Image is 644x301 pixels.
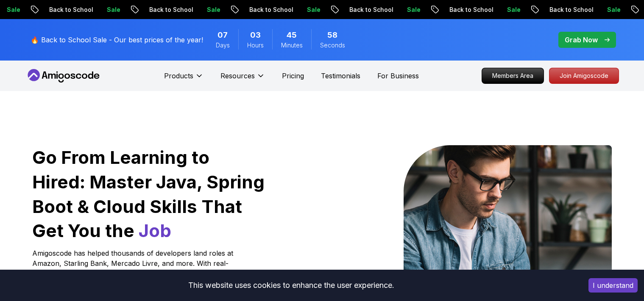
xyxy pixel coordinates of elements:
p: Amigoscode has helped thousands of developers land roles at Amazon, Starling Bank, Mercado Livre,... [32,248,236,289]
a: Join Amigoscode [549,68,619,84]
span: 45 Minutes [287,29,297,41]
p: Resources [220,71,255,81]
p: Join Amigoscode [549,68,619,83]
span: 3 Hours [250,29,261,41]
p: Back to School [293,6,350,14]
button: Resources [220,71,265,88]
a: Members Area [482,68,544,84]
p: Sale [250,6,277,14]
p: Members Area [482,68,544,83]
p: 🔥 Back to School Sale - Our best prices of the year! [31,35,203,45]
p: Sale [450,6,477,14]
p: Sale [550,6,577,14]
a: Testimonials [321,71,360,81]
p: Back to School [493,6,550,14]
p: Products [164,71,193,81]
a: For Business [377,71,419,81]
span: Seconds [320,41,345,50]
div: This website uses cookies to enhance the user experience. [6,276,576,295]
p: Back to School [393,6,450,14]
p: Grab Now [565,35,598,45]
span: Hours [247,41,264,50]
p: Sale [150,6,177,14]
button: Products [164,71,204,88]
p: Back to School [192,6,250,14]
h1: Go From Learning to Hired: Master Java, Spring Boot & Cloud Skills That Get You the [32,145,266,243]
span: Job [139,220,171,241]
p: Sale [50,6,77,14]
p: Sale [350,6,377,14]
span: 58 Seconds [327,29,337,41]
button: Accept cookies [588,278,638,293]
p: Back to School [92,6,150,14]
span: Days [216,41,230,50]
span: 7 Days [217,29,228,41]
span: Minutes [281,41,303,50]
a: Pricing [282,71,304,81]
